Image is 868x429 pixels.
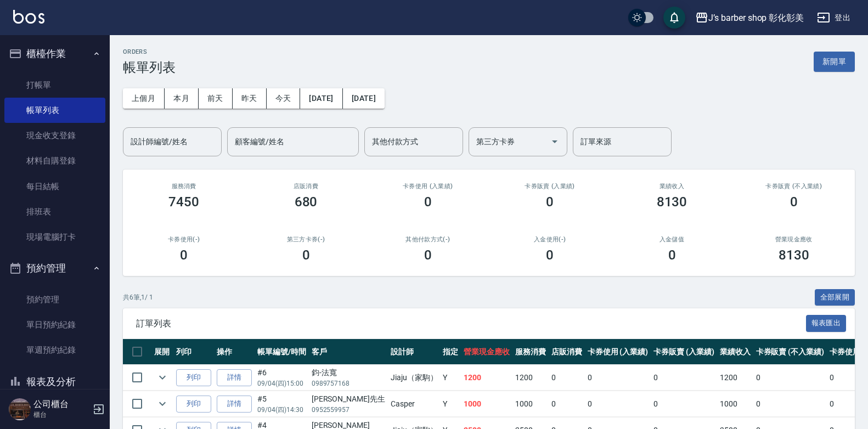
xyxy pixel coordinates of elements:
h3: 7450 [168,194,199,210]
a: 單週預約紀錄 [4,337,105,363]
td: 0 [753,391,827,417]
h2: 其他付款方式(-) [380,236,476,243]
h2: 營業現金應收 [746,236,842,243]
button: 前天 [199,88,233,109]
button: 列印 [176,396,211,413]
a: 每日結帳 [4,174,105,199]
a: 新開單 [814,56,855,66]
h3: 0 [302,247,310,263]
th: 營業現金應收 [461,339,512,365]
h2: 卡券使用(-) [136,236,232,243]
h2: 第三方卡券(-) [258,236,353,243]
button: [DATE] [300,88,342,109]
th: 指定 [440,339,461,365]
td: 0 [651,365,717,391]
img: Logo [13,10,44,24]
button: 櫃檯作業 [4,39,105,68]
button: expand row [154,396,171,412]
td: 1200 [461,365,512,391]
p: 共 6 筆, 1 / 1 [123,292,153,302]
h5: 公司櫃台 [33,399,89,410]
th: 展開 [151,339,173,365]
h3: 8130 [779,247,809,263]
button: 報表匯出 [806,315,847,332]
a: 詳情 [217,396,252,413]
h3: 0 [424,194,432,210]
h3: 680 [295,194,318,210]
p: 0989757168 [312,379,385,388]
td: 0 [753,365,827,391]
h3: 帳單列表 [123,60,176,75]
div: 鈞-法寬 [312,367,385,379]
h2: 卡券販賣 (入業績) [502,183,598,190]
th: 業績收入 [717,339,753,365]
a: 材料自購登錄 [4,148,105,173]
td: 1000 [512,391,549,417]
img: Person [9,398,31,420]
button: Open [546,133,563,150]
td: 0 [585,391,651,417]
h3: 服務消費 [136,183,232,190]
td: 0 [651,391,717,417]
td: Y [440,391,461,417]
th: 列印 [173,339,214,365]
button: expand row [154,369,171,386]
p: 櫃台 [33,410,89,420]
h3: 0 [546,194,554,210]
button: 昨天 [233,88,267,109]
td: 1000 [717,391,753,417]
h2: 卡券販賣 (不入業績) [746,183,842,190]
h2: 入金使用(-) [502,236,598,243]
h3: 0 [546,247,554,263]
p: 09/04 (四) 15:00 [257,379,306,388]
a: 排班表 [4,199,105,224]
button: 列印 [176,369,211,386]
button: save [663,7,685,29]
h2: 店販消費 [258,183,353,190]
th: 卡券販賣 (入業績) [651,339,717,365]
button: J’s barber shop 彰化彰美 [691,7,808,29]
h3: 0 [424,247,432,263]
button: 登出 [813,8,855,28]
th: 客戶 [309,339,388,365]
th: 設計師 [388,339,441,365]
a: 現金收支登錄 [4,123,105,148]
td: 1000 [461,391,512,417]
td: 0 [549,365,585,391]
button: 今天 [267,88,301,109]
h3: 8130 [657,194,687,210]
td: #6 [255,365,309,391]
div: J’s barber shop 彰化彰美 [708,11,804,25]
h2: 入金儲值 [624,236,719,243]
td: 0 [549,391,585,417]
button: 上個月 [123,88,165,109]
h3: 0 [180,247,188,263]
button: 本月 [165,88,199,109]
h2: 業績收入 [624,183,719,190]
th: 店販消費 [549,339,585,365]
td: Jiaju（家駒） [388,365,441,391]
td: Y [440,365,461,391]
td: Casper [388,391,441,417]
a: 詳情 [217,369,252,386]
a: 帳單列表 [4,98,105,123]
th: 卡券販賣 (不入業績) [753,339,827,365]
th: 操作 [214,339,255,365]
button: [DATE] [343,88,385,109]
a: 報表匯出 [806,318,847,328]
th: 卡券使用 (入業績) [585,339,651,365]
a: 單日預約紀錄 [4,312,105,337]
span: 訂單列表 [136,318,806,329]
p: 09/04 (四) 14:30 [257,405,306,415]
td: #5 [255,391,309,417]
h3: 0 [790,194,798,210]
a: 打帳單 [4,72,105,98]
th: 服務消費 [512,339,549,365]
td: 1200 [512,365,549,391]
p: 0952559957 [312,405,385,415]
h2: 卡券使用 (入業績) [380,183,476,190]
button: 全部展開 [815,289,855,306]
button: 報表及分析 [4,368,105,396]
a: 預約管理 [4,287,105,312]
div: [PERSON_NAME]先生 [312,393,385,405]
